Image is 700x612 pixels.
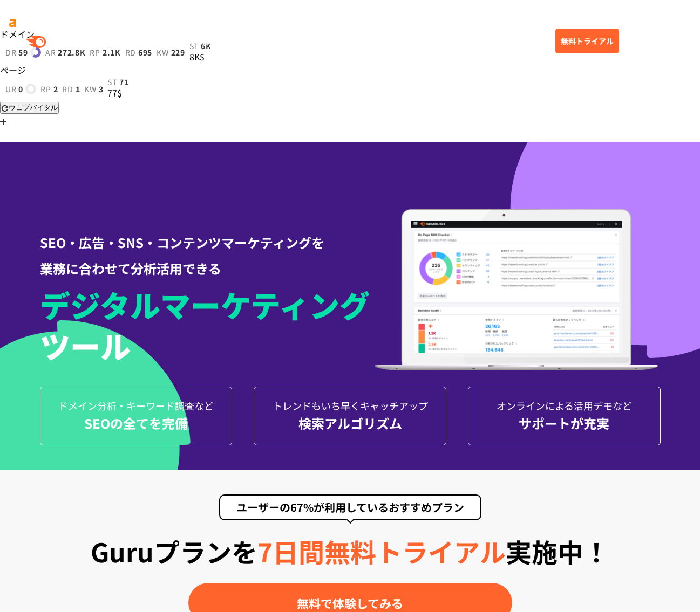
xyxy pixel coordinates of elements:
[40,324,131,367] span: ツール
[154,36,210,46] a: Semrushとは
[257,532,324,570] span: 7日間
[76,85,80,93] span: 1
[91,532,324,570] span: Guruプランを
[5,84,36,94] a: ur0
[62,85,73,93] span: rd
[555,29,619,53] a: 無料トライアル
[265,398,435,414] div: トレンドもいち早く キャッチアップ
[84,85,96,93] span: kw
[53,85,58,93] span: 2
[324,532,506,570] span: 無料トライアル
[9,104,58,112] span: ウェブバイタル
[5,85,16,93] span: ur
[84,85,103,93] a: kw3
[561,35,614,47] span: 無料トライアル
[107,86,128,100] div: 77$
[99,85,104,93] span: 3
[479,398,649,414] div: オンラインによる 活用デモなど
[18,85,23,93] span: 0
[51,413,221,434] div: SEOの全てを完備
[627,29,692,53] a: デモを申し込む
[277,36,310,46] a: 活用方法
[107,78,117,86] span: st
[265,413,435,434] div: 検索アルゴリズム
[62,85,80,93] a: rd1
[119,78,128,86] span: 71
[222,36,239,46] a: 機能
[219,494,481,520] div: ユーザーの67%が利用しているおすすめプラン
[479,413,649,434] div: サポートが充実
[51,398,221,414] div: ドメイン分析・ キーワード調査など
[366,36,399,46] a: セミナー
[40,85,58,93] a: rp2
[297,595,403,611] span: 無料で体験してみる
[67,537,634,566] div: 実施中！
[633,35,686,47] span: デモを申し込む
[249,36,266,46] a: 料金
[322,36,355,46] a: 導入事例
[410,36,478,46] a: 資料ダウンロード
[40,85,51,93] span: rp
[40,283,370,326] span: デジタルマーケティング
[107,78,128,86] a: st71
[40,214,375,281] div: SEO・広告・SNS・コンテンツマーケティングを 業務に合わせて分析活用できる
